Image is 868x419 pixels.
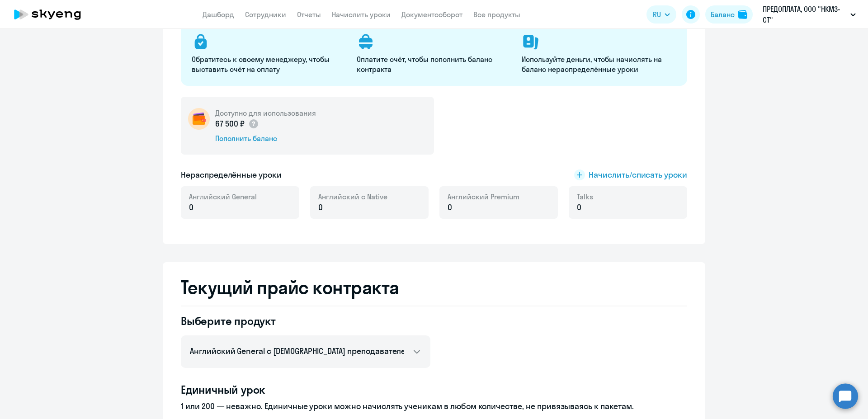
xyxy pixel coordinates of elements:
span: Начислить/списать уроки [589,169,687,181]
h4: Выберите продукт [181,314,430,328]
p: 67 500 ₽ [215,118,259,130]
button: Балансbalance [705,5,753,24]
p: Оплатите счёт, чтобы пополнить баланс контракта [357,54,511,74]
div: Баланс [711,9,735,20]
h5: Нераспределённые уроки [181,169,282,181]
span: 0 [577,202,581,213]
h2: Текущий прайс контракта [181,277,687,298]
p: Используйте деньги, чтобы начислять на баланс нераспределённые уроки [522,54,676,74]
button: ПРЕДОПЛАТА, ООО "НКМЗ-СТ" [758,4,860,25]
img: balance [738,10,747,19]
h5: Доступно для использования [215,108,316,118]
span: 0 [318,202,323,213]
span: Talks [577,192,593,202]
h4: Единичный урок [181,382,687,397]
p: ПРЕДОПЛАТА, ООО "НКМЗ-СТ" [763,4,847,25]
p: 1 или 200 — неважно. Единичные уроки можно начислять ученикам в любом количестве, не привязываясь... [181,400,687,412]
img: wallet-circle.png [188,108,210,130]
a: Отчеты [297,10,321,19]
span: 0 [448,202,452,213]
a: Начислить уроки [332,10,391,19]
button: RU [646,5,676,24]
p: Обратитесь к своему менеджеру, чтобы выставить счёт на оплату [192,54,346,74]
span: 0 [189,202,193,213]
a: Все продукты [473,10,520,19]
div: Пополнить баланс [215,133,316,143]
span: Английский General [189,192,257,202]
span: RU [653,9,661,20]
a: Дашборд [203,10,234,19]
span: Английский Premium [448,192,519,202]
span: Английский с Native [318,192,387,202]
a: Сотрудники [245,10,286,19]
a: Документооборот [401,10,462,19]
